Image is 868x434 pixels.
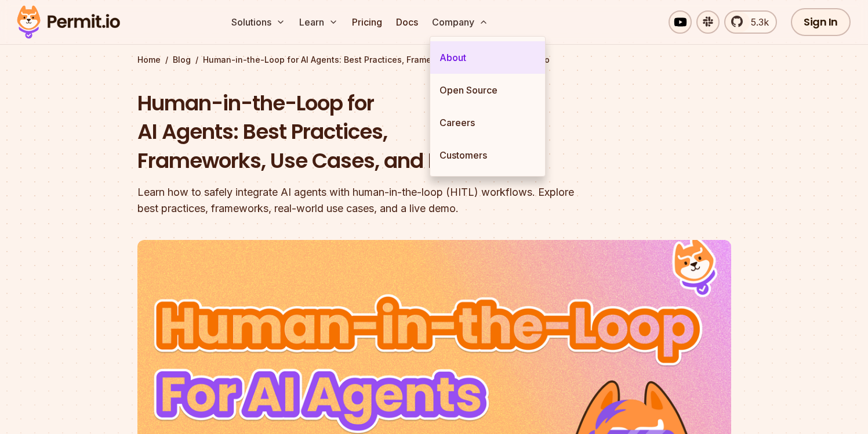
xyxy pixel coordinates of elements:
a: Pricing [347,10,387,34]
button: Company [427,10,493,34]
button: Learn [295,10,343,34]
button: Solutions [227,10,290,34]
a: Customers [430,139,545,171]
a: Careers [430,106,545,139]
a: Home [137,54,161,66]
a: 5.3k [724,10,777,34]
span: 5.3k [744,15,769,29]
div: Learn how to safely integrate AI agents with human-in-the-loop (HITL) workflows. Explore best pra... [137,184,583,217]
a: Docs [391,10,423,34]
img: Permit logo [12,2,125,42]
a: Open Source [430,74,545,106]
a: Sign In [791,8,851,36]
div: / / [137,54,731,66]
a: About [430,41,545,74]
a: Blog [173,54,191,66]
h1: Human-in-the-Loop for AI Agents: Best Practices, Frameworks, Use Cases, and Demo [137,89,583,175]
